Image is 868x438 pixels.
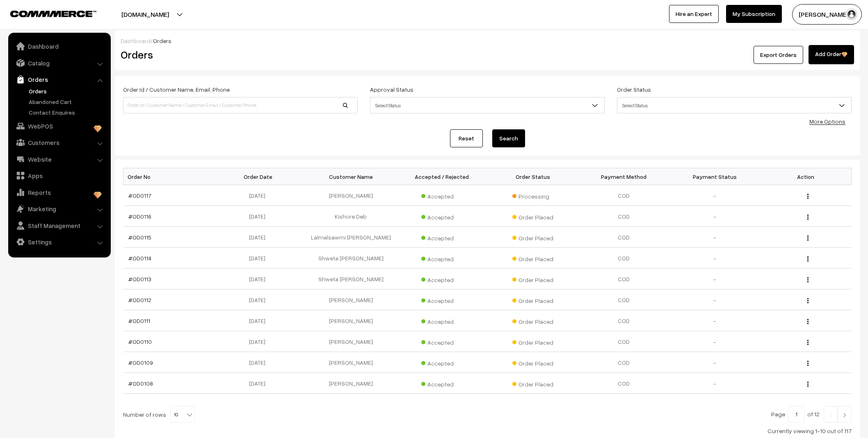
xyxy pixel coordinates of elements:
td: COD [578,206,669,227]
a: #OD0116 [128,213,151,220]
td: - [669,373,761,394]
a: Customers [10,135,108,150]
td: COD [578,269,669,289]
th: Customer Name [305,168,396,185]
td: [PERSON_NAME] [305,331,396,352]
td: - [669,248,761,269]
span: Accepted [421,315,462,326]
span: Number of rows [123,410,166,419]
button: Search [492,129,525,147]
img: Menu [807,361,809,366]
td: Lalmalsawmi [PERSON_NAME] [305,227,396,248]
a: Contact Enquires [27,108,108,117]
td: [DATE] [214,352,305,373]
a: Dashboard [121,37,151,44]
span: of 12 [807,411,820,418]
td: [DATE] [214,331,305,352]
img: Menu [807,340,809,345]
a: More Options [809,118,845,125]
img: Menu [807,277,809,282]
span: Orders [153,37,171,44]
a: Abandoned Cart [27,97,108,106]
a: Add Order [809,45,854,64]
td: [PERSON_NAME] [305,310,396,331]
span: Accepted [421,190,462,201]
label: Order Status [617,85,651,94]
span: 10 [171,406,194,423]
td: [DATE] [214,373,305,394]
span: Order Placed [512,336,553,347]
td: COD [578,185,669,206]
a: WebPOS [10,119,108,133]
img: user [845,8,858,20]
a: Reports [10,185,108,200]
td: COD [578,373,669,394]
a: #OD0111 [128,317,150,324]
img: Menu [807,319,809,324]
td: [DATE] [214,248,305,269]
td: [DATE] [214,310,305,331]
a: #OD0115 [128,234,151,241]
img: Menu [807,382,809,387]
a: #OD0110 [128,338,152,345]
td: [PERSON_NAME] [305,352,396,373]
span: Order Placed [512,273,553,284]
td: COD [578,352,669,373]
span: Order Placed [512,232,553,242]
span: Accepted [421,273,462,284]
span: Order Placed [512,294,553,305]
td: [DATE] [214,227,305,248]
th: Payment Method [578,168,669,185]
a: #OD0108 [128,380,153,387]
th: Order Date [214,168,305,185]
img: Right [841,413,848,418]
th: Order No [123,168,215,185]
td: COD [578,248,669,269]
div: / [121,36,854,45]
td: COD [578,289,669,310]
a: Marketing [10,201,108,216]
span: Order Placed [512,378,553,388]
td: - [669,227,761,248]
button: Export Orders [754,46,803,64]
a: Website [10,152,108,167]
td: [PERSON_NAME] [305,185,396,206]
td: [PERSON_NAME] [305,373,396,394]
td: Shweta [PERSON_NAME] [305,248,396,269]
span: Order Placed [512,357,553,368]
a: #OD0109 [128,359,153,366]
td: Shweta [PERSON_NAME] [305,269,396,289]
div: Currently viewing 1-10 out of 117 [123,427,852,435]
h2: Orders [121,48,357,61]
a: COMMMERCE [10,8,82,18]
td: [PERSON_NAME] [305,289,396,310]
button: [DOMAIN_NAME] [93,4,198,25]
th: Order Status [487,168,578,185]
span: Order Placed [512,211,553,221]
a: Hire an Expert [669,5,719,23]
a: Staff Management [10,218,108,233]
img: Menu [807,298,809,303]
span: 10 [170,406,195,422]
span: Accepted [421,378,462,388]
a: #OD0112 [128,296,151,303]
a: Catalog [10,56,108,70]
span: Select Status [617,97,852,113]
span: Accepted [421,294,462,305]
span: Processing [512,190,553,201]
span: Select Status [617,98,851,113]
th: Payment Status [669,168,761,185]
a: #OD0113 [128,275,151,282]
span: Select Status [370,97,605,113]
img: Left [827,413,834,418]
a: Reset [450,129,483,147]
td: [DATE] [214,289,305,310]
span: Accepted [421,357,462,368]
td: COD [578,331,669,352]
button: [PERSON_NAME] [792,4,862,25]
td: COD [578,310,669,331]
a: Settings [10,235,108,249]
img: COMMMERCE [10,11,96,17]
img: Menu [807,235,809,241]
img: Menu [807,214,809,220]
